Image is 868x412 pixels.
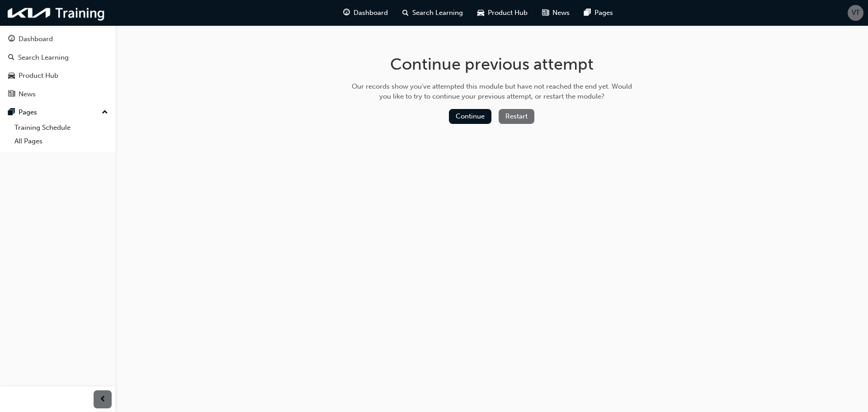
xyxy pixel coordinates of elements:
span: search-icon [8,54,14,62]
button: DashboardSearch LearningProduct HubNews [4,29,112,104]
a: guage-iconDashboard [336,4,395,22]
a: All Pages [11,134,112,148]
span: pages-icon [584,7,591,19]
span: News [552,8,570,18]
span: pages-icon [8,109,15,117]
button: Continue [449,109,491,124]
button: VT [848,5,863,21]
a: car-iconProduct Hub [470,4,535,22]
span: Product Hub [488,8,528,18]
a: Product Hub [4,67,112,84]
a: news-iconNews [535,4,577,22]
span: Dashboard [354,8,388,18]
span: news-icon [8,90,15,99]
div: News [19,89,36,99]
a: Search Learning [4,49,112,66]
span: car-icon [477,7,484,19]
span: prev-icon [99,394,106,405]
div: Our records show you've attempted this module but have not reached the end yet. Would you like to... [349,81,635,102]
div: Product Hub [19,71,58,81]
div: Pages [19,107,37,118]
a: Training Schedule [11,121,112,135]
span: guage-icon [343,7,350,19]
span: search-icon [402,7,409,19]
a: Dashboard [4,31,112,47]
a: search-iconSearch Learning [395,4,470,22]
div: Search Learning [18,52,69,63]
a: News [4,86,112,103]
span: guage-icon [8,35,15,43]
span: up-icon [102,107,108,118]
span: Pages [594,8,613,18]
img: kia-training [5,4,108,22]
span: Search Learning [412,8,463,18]
span: news-icon [542,7,549,19]
button: Pages [4,104,112,121]
span: car-icon [8,72,15,80]
h1: Continue previous attempt [349,54,635,74]
button: Restart [499,109,534,124]
div: Dashboard [19,34,53,44]
a: pages-iconPages [577,4,620,22]
span: VT [852,8,860,18]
